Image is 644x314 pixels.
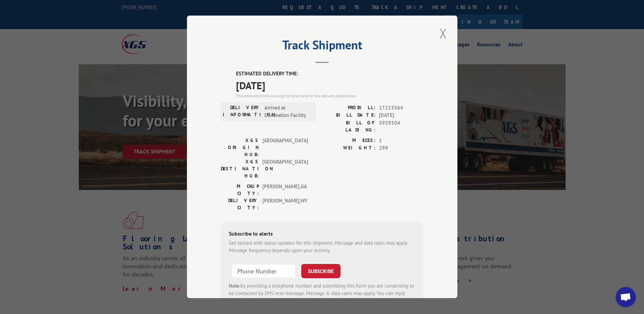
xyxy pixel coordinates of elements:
span: [PERSON_NAME] , WY [262,197,308,211]
span: 5939304 [379,119,424,134]
span: [DATE] [236,78,424,93]
span: [GEOGRAPHIC_DATA] [262,158,308,179]
div: by providing a telephone number and submitting this form you are consenting to be contacted by SM... [229,282,415,305]
span: [DATE] [379,112,424,120]
div: The estimated time is using the time zone for the delivery destination. [236,93,424,99]
span: [GEOGRAPHIC_DATA] [262,137,308,158]
div: Get texted with status updates for this shipment. Message and data rates may apply. Message frequ... [229,239,415,255]
span: 17223564 [379,104,424,112]
label: DELIVERY CITY: [221,197,259,211]
label: PROBILL: [322,104,376,112]
label: PIECES: [322,137,376,145]
label: XGS DESTINATION HUB: [221,158,259,179]
span: 1 [379,137,424,145]
div: Subscribe to alerts [229,230,415,239]
label: DELIVERY INFORMATION: [223,104,261,119]
span: [PERSON_NAME] , GA [262,183,308,197]
button: Close modal [437,24,449,43]
button: SUBSCRIBE [301,264,340,278]
label: BILL OF LADING: [322,119,376,134]
span: 299 [379,145,424,152]
input: Phone Number [232,264,296,278]
label: XGS ORIGIN HUB: [221,137,259,158]
h2: Track Shipment [221,40,424,53]
span: Arrived at Destination Facility [264,104,310,119]
strong: Note: [229,283,241,289]
label: WEIGHT: [322,145,376,152]
label: ESTIMATED DELIVERY TIME: [236,70,424,78]
label: PICKUP CITY: [221,183,259,197]
a: Open chat [616,287,636,307]
label: BILL DATE: [322,112,376,120]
